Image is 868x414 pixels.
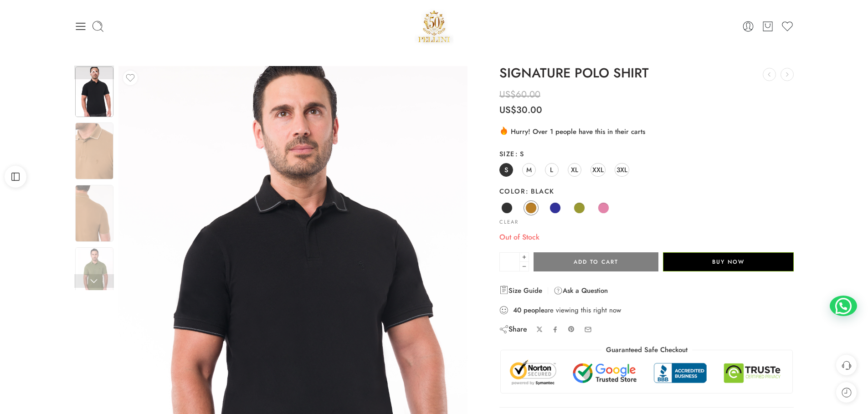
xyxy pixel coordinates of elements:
button: Buy Now [663,252,794,271]
a: Login / Register [742,20,755,33]
a: M [522,163,536,177]
span: 3XL [616,164,627,176]
legend: Guaranteed Safe Checkout [601,345,692,355]
a: Share on Facebook [552,326,559,333]
label: Color [499,187,794,196]
a: Cart [761,20,774,33]
a: S [499,163,513,177]
span: US$ [499,88,516,101]
label: Size [499,149,794,158]
span: US$ [499,103,516,117]
span: S [515,149,524,158]
bdi: 60.00 [499,88,540,101]
span: L [550,164,553,176]
bdi: 30.00 [499,103,542,117]
img: Trust [508,359,786,386]
p: Out of Stock [499,231,794,243]
input: Product quantity [499,252,520,271]
span: XXL [592,164,604,176]
div: are viewing this right now [499,305,794,315]
img: Artboard 133 [75,247,113,298]
a: XXL [591,163,606,177]
a: XL [568,163,581,177]
a: Clear options [499,220,519,225]
button: Add to cart [534,252,658,271]
div: Share [499,324,527,334]
span: Black [525,186,555,196]
img: Pellini [415,7,454,46]
strong: people [524,306,544,315]
span: XL [571,164,578,176]
a: L [545,163,559,177]
a: Ask a Question [554,285,608,296]
div: Hurry! Over 1 people have this in their carts [499,126,794,137]
a: 3XL [615,163,629,177]
h1: SIGNATURE POLO SHIRT [499,66,794,81]
img: Artboard 133 [75,185,113,242]
img: Artboard 133 [75,123,113,179]
span: S [504,164,508,176]
a: Wishlist [781,20,794,33]
a: Share on X [536,326,543,333]
img: Artboard 133 [75,66,113,117]
a: Pin on Pinterest [568,326,575,333]
strong: 40 [513,306,521,315]
a: Email to your friends [584,326,592,333]
a: Pellini - [415,7,454,46]
span: M [526,164,532,176]
a: Size Guide [499,285,542,296]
